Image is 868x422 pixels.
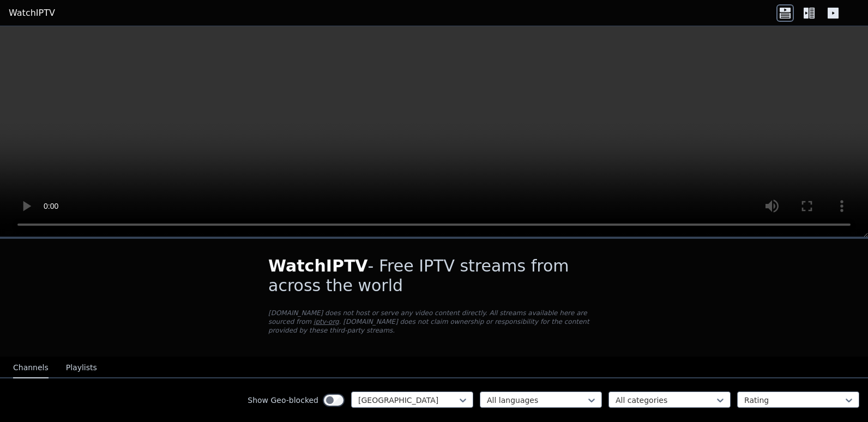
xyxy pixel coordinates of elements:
[314,318,339,325] a: iptv-org
[268,256,600,296] h1: - Free IPTV streams from across the world
[9,7,55,20] a: WatchIPTV
[13,358,49,378] button: Channels
[66,358,97,378] button: Playlists
[268,256,368,275] span: WatchIPTV
[268,309,600,335] p: [DOMAIN_NAME] does not host or serve any video content directly. All streams available here are s...
[248,395,318,406] label: Show Geo-blocked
